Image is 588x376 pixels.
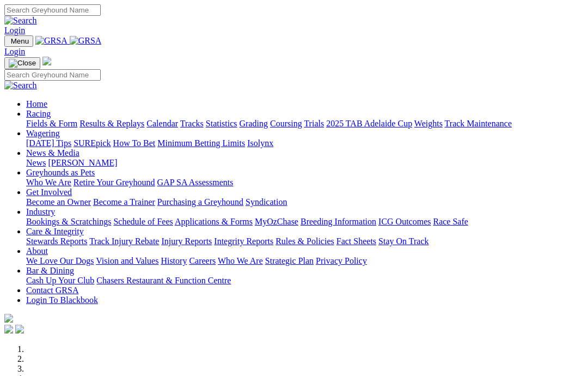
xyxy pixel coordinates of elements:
[26,256,94,265] a: We Love Our Dogs
[275,236,334,246] a: Rules & Policies
[48,158,117,167] a: [PERSON_NAME]
[246,197,287,207] a: Syndication
[26,178,584,187] div: Greyhounds as Pets
[96,276,231,285] a: Chasers Restaurant & Function Centre
[4,69,101,81] input: Search
[26,276,584,286] div: Bar & Dining
[26,138,584,148] div: Wagering
[26,197,91,207] a: Become an Owner
[26,286,78,295] a: Contact GRSA
[26,197,584,207] div: Get Involved
[70,36,102,46] img: GRSA
[26,168,95,177] a: Greyhounds as Pets
[113,138,156,148] a: How To Bet
[270,119,302,128] a: Coursing
[26,119,584,129] div: Racing
[265,256,314,265] a: Strategic Plan
[189,256,216,265] a: Careers
[26,266,74,275] a: Bar & Dining
[4,35,33,47] button: Toggle navigation
[4,81,37,90] img: Search
[301,217,376,226] a: Breeding Information
[93,197,155,207] a: Become a Trainer
[4,4,101,16] input: Search
[26,178,71,187] a: Who We Are
[26,129,60,138] a: Wagering
[26,119,77,128] a: Fields & Form
[4,325,13,333] img: facebook.svg
[4,16,37,26] img: Search
[26,217,111,226] a: Bookings & Scratchings
[240,119,268,128] a: Grading
[4,47,25,56] a: Login
[255,217,298,226] a: MyOzChase
[445,119,512,128] a: Track Maintenance
[326,119,412,128] a: 2025 TAB Adelaide Cup
[175,217,253,226] a: Applications & Forms
[433,217,468,226] a: Race Safe
[378,217,431,226] a: ICG Outcomes
[9,59,36,68] img: Close
[414,119,443,128] a: Weights
[42,57,51,65] img: logo-grsa-white.png
[378,236,428,246] a: Stay On Track
[157,178,234,187] a: GAP SA Assessments
[26,256,584,266] div: About
[73,138,111,148] a: SUREpick
[26,148,79,157] a: News & Media
[113,217,173,226] a: Schedule of Fees
[26,109,51,118] a: Racing
[4,314,13,323] img: logo-grsa-white.png
[316,256,367,265] a: Privacy Policy
[247,138,273,148] a: Isolynx
[161,256,187,265] a: History
[26,207,55,216] a: Industry
[336,236,376,246] a: Fact Sheets
[11,37,29,45] span: Menu
[26,227,84,236] a: Care & Integrity
[26,158,584,168] div: News & Media
[26,236,584,246] div: Care & Integrity
[26,236,87,246] a: Stewards Reports
[26,138,71,148] a: [DATE] Tips
[26,246,48,256] a: About
[304,119,324,128] a: Trials
[15,325,24,333] img: twitter.svg
[214,236,273,246] a: Integrity Reports
[157,197,243,207] a: Purchasing a Greyhound
[96,256,158,265] a: Vision and Values
[26,187,72,197] a: Get Involved
[26,217,584,227] div: Industry
[4,57,40,69] button: Toggle navigation
[26,99,47,108] a: Home
[4,26,25,35] a: Login
[180,119,204,128] a: Tracks
[73,178,155,187] a: Retire Your Greyhound
[206,119,237,128] a: Statistics
[26,158,46,167] a: News
[146,119,178,128] a: Calendar
[161,236,212,246] a: Injury Reports
[157,138,245,148] a: Minimum Betting Limits
[89,236,159,246] a: Track Injury Rebate
[35,36,68,46] img: GRSA
[79,119,144,128] a: Results & Replays
[26,276,94,285] a: Cash Up Your Club
[218,256,263,265] a: Who We Are
[26,295,98,305] a: Login To Blackbook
